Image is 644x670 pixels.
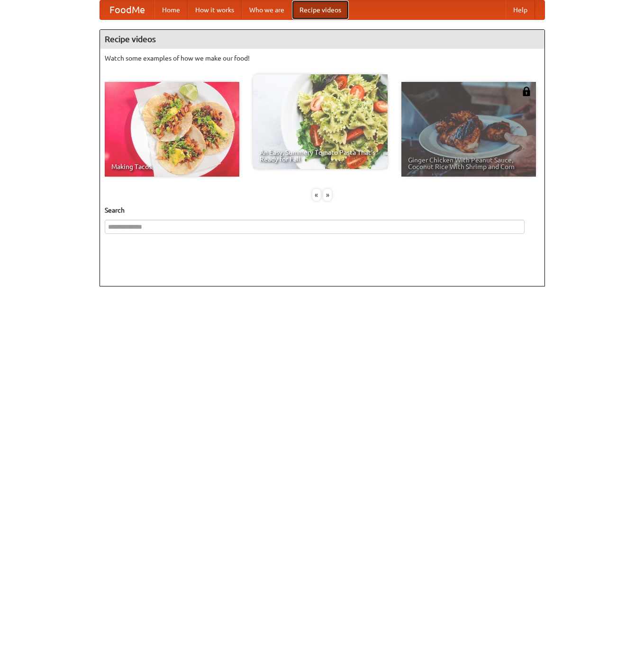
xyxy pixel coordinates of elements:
a: An Easy, Summery Tomato Pasta That's Ready for Fall [253,74,388,169]
p: Watch some examples of how we make our food! [105,54,540,63]
a: FoodMe [100,0,154,19]
a: Making Tacos [105,82,239,177]
span: Making Tacos [111,163,233,170]
h5: Search [105,205,540,215]
a: Who we are [242,0,292,19]
a: Help [506,0,535,19]
a: How it works [188,0,242,19]
h4: Recipe videos [100,30,544,49]
img: 483408.png [522,87,531,96]
span: An Easy, Summery Tomato Pasta That's Ready for Fall [260,149,381,162]
a: Home [154,0,188,19]
div: » [323,189,332,201]
div: « [312,189,321,201]
a: Recipe videos [292,0,349,19]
